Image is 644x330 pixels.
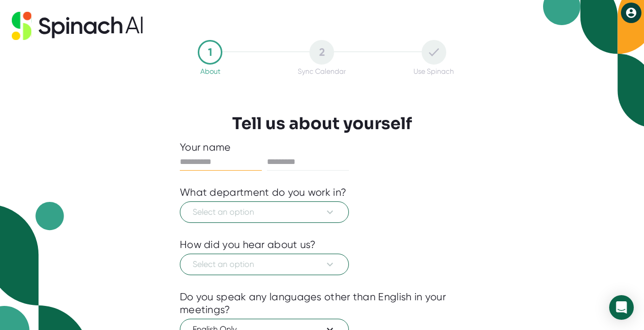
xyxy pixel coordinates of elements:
[180,254,349,275] button: Select an option
[413,67,454,75] div: Use Spinach
[180,291,464,316] div: Do you speak any languages other than English in your meetings?
[193,206,336,218] span: Select an option
[232,114,412,133] h3: Tell us about yourself
[180,201,349,223] button: Select an option
[198,40,222,65] div: 1
[180,186,346,199] div: What department do you work in?
[180,238,316,251] div: How did you hear about us?
[200,67,220,75] div: About
[193,258,336,271] span: Select an option
[309,40,334,65] div: 2
[298,67,346,75] div: Sync Calendar
[609,295,634,320] div: Open Intercom Messenger
[180,141,464,154] div: Your name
